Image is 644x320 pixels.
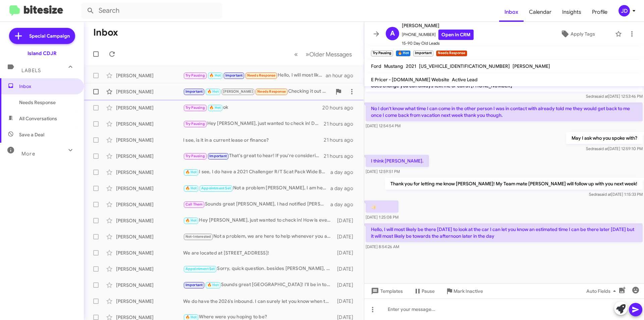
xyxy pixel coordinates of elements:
[19,83,76,90] span: Inbox
[257,89,286,94] span: Needs Response
[385,178,643,190] p: Thank you for letting me know [PERSON_NAME]! My Team mate [PERSON_NAME] will follow up with you n...
[406,63,416,69] span: 2021
[436,50,467,56] small: Needs Response
[185,154,205,158] span: Try Pausing
[334,233,359,240] div: [DATE]
[183,249,334,256] div: We are located at [STREET_ADDRESS]!
[566,132,643,144] p: May I ask who you spoke with?
[586,146,643,151] span: Sedra [DATE] 12:59:10 PM
[390,28,395,39] span: A
[440,285,488,297] button: Mark Inactive
[183,184,330,192] div: Not a problem [PERSON_NAME], I am here to help whenever you are ready!
[183,120,324,128] div: Hey [PERSON_NAME], just wanted to check in! Do you have a moment [DATE]?
[371,77,449,83] span: E Pricer - [DOMAIN_NAME] Website
[438,30,474,40] a: Open in CRM
[19,99,76,106] span: Needs Response
[19,115,57,122] span: All Conversations
[209,105,221,110] span: 🔥 Hot
[322,104,359,111] div: 20 hours ago
[183,233,334,240] div: Not a problem, we are here to help whenever you are ready!
[586,94,643,99] span: Sedra [DATE] 12:53:46 PM
[306,50,309,58] span: »
[183,200,330,208] div: Sounds great [PERSON_NAME], I had notified [PERSON_NAME]. Was he able to reach you?
[183,281,334,289] div: Sounds great [GEOGRAPHIC_DATA]! I'll be in touch closer to then with all the new promotions! What...
[334,282,359,288] div: [DATE]
[596,146,608,151] span: said at
[93,27,118,38] h1: Inbox
[116,88,183,95] div: [PERSON_NAME]
[116,169,183,176] div: [PERSON_NAME]
[116,153,183,159] div: [PERSON_NAME]
[185,73,205,78] span: Try Pausing
[334,266,359,272] div: [DATE]
[557,2,587,22] a: Insights
[302,47,356,61] button: Next
[371,50,393,56] small: Try Pausing
[185,218,197,223] span: 🔥 Hot
[183,72,326,79] div: Hello, I will most likely be there [DATE] to look at the car I can let you know an estimated time...
[422,285,435,297] span: Pause
[9,28,75,44] a: Special Campaign
[452,77,478,83] span: Active Lead
[330,185,359,192] div: a day ago
[185,105,205,110] span: Try Pausing
[183,217,334,224] div: Hey [PERSON_NAME], just wanted to check in! How is everything?
[116,249,183,256] div: [PERSON_NAME]
[183,104,322,111] div: ok
[324,121,359,127] div: 21 hours ago
[324,137,359,143] div: 21 hours ago
[290,47,302,61] button: Previous
[402,40,474,47] span: 15-90 Day Old Leads
[19,131,44,138] span: Save a Deal
[21,67,41,74] span: Labels
[183,88,332,95] div: Checking it out now
[225,73,243,78] span: Important
[587,2,613,22] span: Profile
[183,137,324,143] div: I see, is it in a current lease or finance?
[366,200,398,213] p: 👍🏻
[366,169,400,174] span: [DATE] 12:59:51 PM
[207,89,219,94] span: 🔥 Hot
[116,266,183,272] div: [PERSON_NAME]
[185,202,203,207] span: Call Them
[413,50,433,56] small: Important
[201,186,231,190] span: Appointment Set
[185,315,197,319] span: 🔥 Hot
[247,73,276,78] span: Needs Response
[116,233,183,240] div: [PERSON_NAME]
[116,217,183,224] div: [PERSON_NAME]
[116,185,183,192] div: [PERSON_NAME]
[324,153,359,159] div: 21 hours ago
[183,298,334,305] div: We do have the 2026's inbound. I can surely let you know when they arrive!
[586,285,619,297] span: Auto Fields
[185,89,203,94] span: Important
[571,28,595,40] span: Apply Tags
[384,63,403,69] span: Mustang
[116,137,183,143] div: [PERSON_NAME]
[209,154,227,158] span: Important
[326,72,359,79] div: an hour ago
[334,298,359,305] div: [DATE]
[185,122,205,126] span: Try Pausing
[499,2,524,22] a: Inbox
[366,223,643,242] p: Hello, I will most likely be there [DATE] to look at the car I can let you know an estimated time...
[330,201,359,208] div: a day ago
[29,33,70,39] span: Special Campaign
[183,265,334,273] div: Sorry, quick question. besides [PERSON_NAME], do you remember who you sat with?
[596,94,608,99] span: said at
[185,267,215,271] span: Appointment Set
[364,285,408,297] button: Templates
[309,51,352,58] span: Older Messages
[419,63,510,69] span: [US_VEHICLE_IDENTIFICATION_NUMBER]
[185,170,197,174] span: 🔥 Hot
[543,28,612,40] button: Apply Tags
[28,50,57,57] div: Island CDJR
[599,192,611,197] span: said at
[524,2,557,22] a: Calendar
[371,63,381,69] span: Ford
[366,155,429,167] p: I think [PERSON_NAME].
[223,89,253,94] span: [PERSON_NAME]
[116,104,183,111] div: [PERSON_NAME]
